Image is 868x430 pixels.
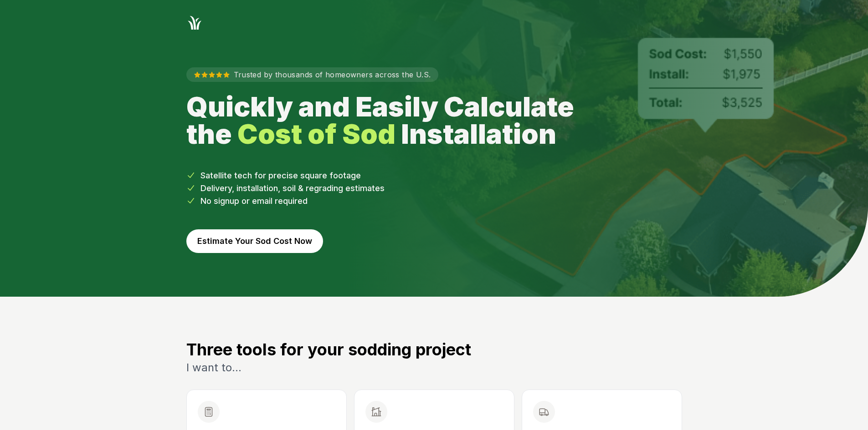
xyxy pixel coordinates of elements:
[186,67,438,82] p: Trusted by thousands of homeowners across the U.S.
[186,360,682,375] p: I want to...
[186,195,682,207] li: No signup or email required
[186,169,682,182] li: Satellite tech for precise square footage
[186,229,323,253] button: Estimate Your Sod Cost Now
[237,117,395,150] strong: Cost of Sod
[186,93,595,147] h1: Quickly and Easily Calculate the Installation
[345,183,385,193] span: estimates
[186,182,682,195] li: Delivery, installation, soil & regrading
[186,340,682,359] h3: Three tools for your sodding project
